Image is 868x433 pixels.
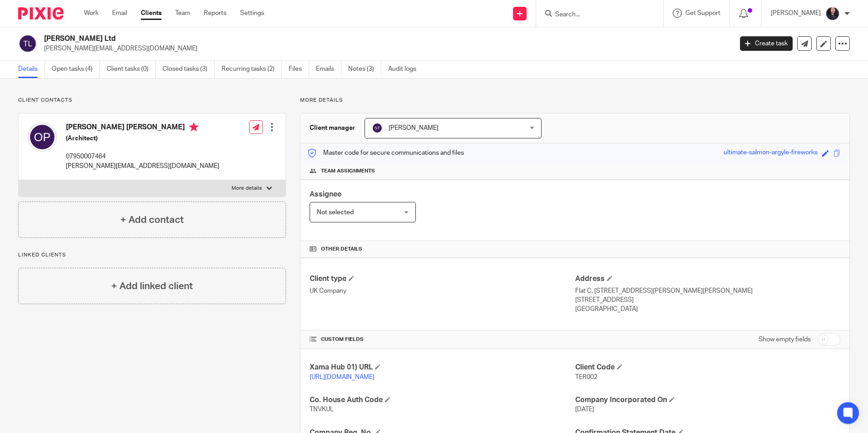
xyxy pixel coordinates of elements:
[575,295,840,305] p: [STREET_ADDRESS]
[66,162,219,171] p: [PERSON_NAME][EMAIL_ADDRESS][DOMAIN_NAME]
[307,148,464,157] p: Master code for secure communications and files
[289,60,309,78] a: Files
[18,251,286,259] p: Linked clients
[575,274,840,284] h4: Address
[759,335,811,344] label: Show empty fields
[321,246,362,253] span: Other details
[724,148,818,158] div: ultimate-salmon-argyle-fireworks
[310,374,375,380] a: [URL][DOMAIN_NAME]
[141,9,162,18] a: Clients
[66,152,219,161] p: 07950007464
[740,36,793,51] a: Create task
[66,134,219,143] h5: (Architect)
[575,395,840,405] h4: Company Incorporated On
[771,9,821,18] p: [PERSON_NAME]
[310,123,355,133] h3: Client manager
[310,395,575,405] h4: Co. House Auth Code
[107,60,156,78] a: Client tasks (0)
[18,60,45,78] a: Details
[240,9,264,18] a: Settings
[310,406,334,413] span: TNVKUL
[18,7,64,20] img: Pixie
[84,9,99,18] a: Work
[28,123,57,152] img: svg%3E
[575,305,840,314] p: [GEOGRAPHIC_DATA]
[372,123,383,133] img: svg%3E
[575,406,594,413] span: [DATE]
[310,191,341,198] span: Assignee
[575,374,597,380] span: TER002
[310,363,575,372] h4: Xama Hub 01) URL
[163,60,215,78] a: Closed tasks (3)
[310,286,575,295] p: UK Company
[317,209,354,216] span: Not selected
[321,167,375,175] span: Team assignments
[232,185,262,192] p: More details
[575,363,840,372] h4: Client Code
[300,97,850,104] p: More details
[175,9,190,18] a: Team
[575,286,840,295] p: Flat C, [STREET_ADDRESS][PERSON_NAME][PERSON_NAME]
[388,60,423,78] a: Audit logs
[66,123,219,134] h4: [PERSON_NAME] [PERSON_NAME]
[44,44,726,53] p: [PERSON_NAME][EMAIL_ADDRESS][DOMAIN_NAME]
[554,11,636,19] input: Search
[310,336,575,343] h4: CUSTOM FIELDS
[44,34,590,44] h2: [PERSON_NAME] Ltd
[18,34,37,53] img: svg%3E
[111,279,193,293] h4: + Add linked client
[389,125,439,131] span: [PERSON_NAME]
[112,9,127,18] a: Email
[316,60,341,78] a: Emails
[189,123,198,132] i: Primary
[222,60,282,78] a: Recurring tasks (2)
[825,6,840,21] img: MicrosoftTeams-image.jfif
[18,97,286,104] p: Client contacts
[348,60,381,78] a: Notes (3)
[52,60,100,78] a: Open tasks (4)
[120,213,184,227] h4: + Add contact
[686,10,720,16] span: Get Support
[310,274,575,284] h4: Client type
[204,9,227,18] a: Reports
